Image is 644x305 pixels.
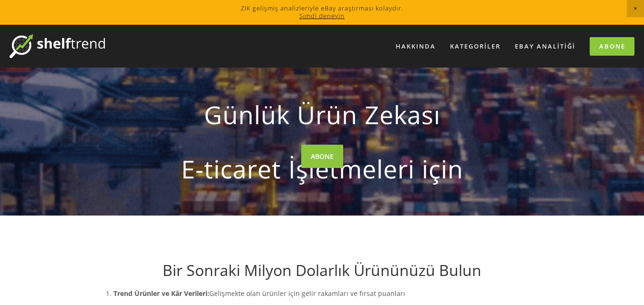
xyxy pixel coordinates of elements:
[301,145,343,168] a: ABONE
[10,34,105,58] img: RafTrendi
[181,152,463,186] font: E-ticaret İşletmeleri için
[509,39,582,54] a: eBay Analitiği
[396,42,436,50] font: Hakkında
[113,289,209,298] font: Trend Ürünler ve Kâr Verileri:
[209,289,405,298] font: Gelişmekte olan ürünler için gelir rakamları ve fırsat puanları
[389,39,442,54] a: Hakkında
[163,260,481,280] font: Bir Sonraki Milyon Dolarlık Ürününüzü Bulun
[450,42,501,50] font: Kategoriler
[599,42,625,50] font: Abone
[204,98,440,131] font: Günlük Ürün Zekası
[590,37,634,56] a: Abone
[515,42,575,50] font: eBay Analitiği
[311,152,334,161] font: ABONE
[299,11,345,20] a: Şimdi deneyin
